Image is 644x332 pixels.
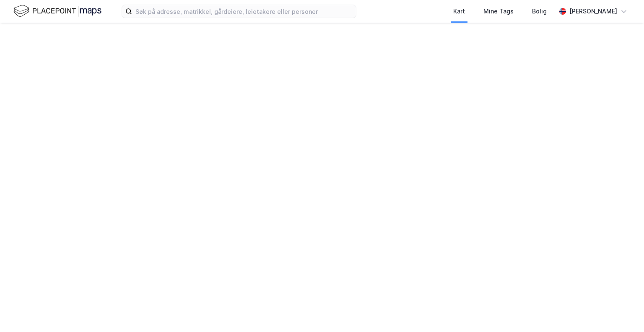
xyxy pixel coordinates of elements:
div: [PERSON_NAME] [569,6,617,16]
input: Søk på adresse, matrikkel, gårdeiere, leietakere eller personer [132,5,356,18]
img: logo.f888ab2527a4732fd821a326f86c7f29.svg [13,4,101,18]
div: Kart [453,6,465,16]
div: Mine Tags [483,6,514,16]
div: Bolig [532,6,547,16]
